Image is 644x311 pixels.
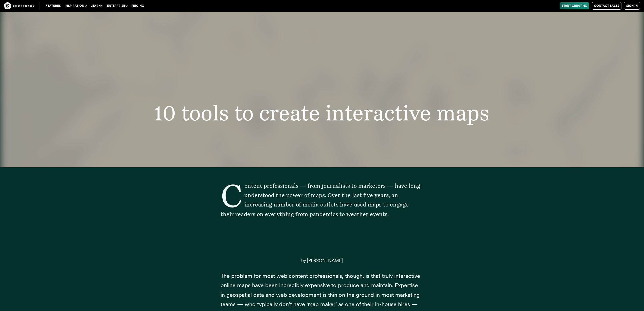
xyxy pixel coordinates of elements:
button: Learn [88,2,105,9]
a: Features [44,2,63,9]
button: Enterprise [105,2,129,9]
a: Start Creating [560,2,589,9]
button: Inspiration [63,2,88,9]
img: The Craft [4,2,34,9]
span: Content professionals — from journalists to marketers — have long understood the power of maps. O... [221,182,420,217]
a: Contact Sales [592,2,621,10]
p: by [PERSON_NAME] [221,255,423,265]
a: Sign in [624,2,640,10]
a: Pricing [129,2,146,9]
h1: 10 tools to create interactive maps [136,102,508,123]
